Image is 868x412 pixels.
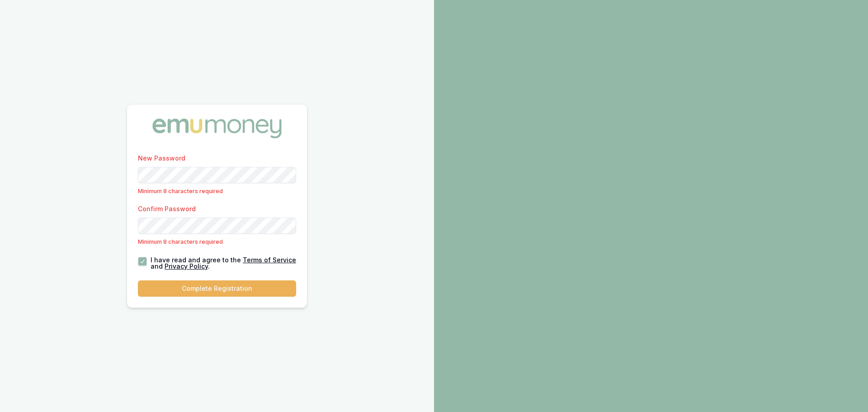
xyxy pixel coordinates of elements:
[243,256,296,264] a: Terms of Service
[165,262,208,270] a: Privacy Policy
[138,154,185,162] label: New Password
[138,205,196,213] label: Confirm Password
[151,257,296,270] label: I have read and agree to the and .
[138,237,296,246] p: Minimum 8 characters required
[138,187,296,195] p: Minimum 8 characters required
[149,115,285,142] img: Emu Money
[138,280,296,297] button: Complete Registration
